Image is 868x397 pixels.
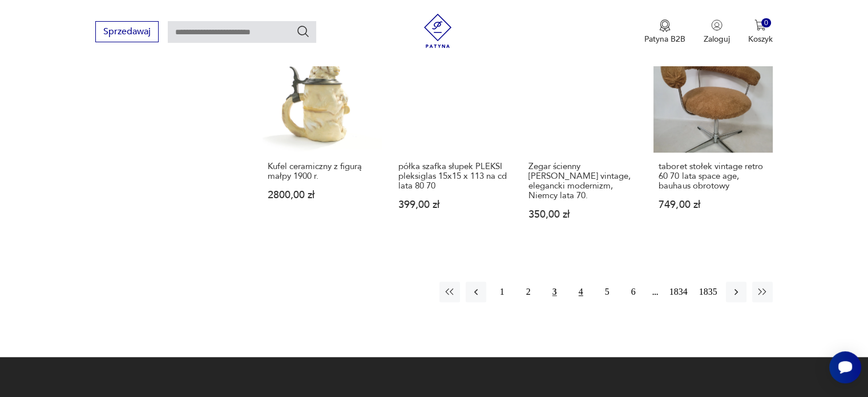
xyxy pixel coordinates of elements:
h3: półka szafka słupek PLEKSI pleksiglas 15x15 x 113 na cd lata 80 70 [398,162,507,191]
img: Ikona medalu [659,19,671,32]
p: Zaloguj [704,34,730,45]
a: Ikona medaluPatyna B2B [644,19,685,45]
img: Ikonka użytkownika [711,19,722,31]
button: Patyna B2B [644,19,685,45]
a: Kufel ceramiczny z figurą małpy 1900 r.Kufel ceramiczny z figurą małpy 1900 r.2800,00 zł [263,34,381,242]
iframe: Smartsupp widget button [829,351,861,383]
button: 6 [623,282,644,302]
a: półka szafka słupek PLEKSI pleksiglas 15x15 x 113 na cd lata 80 70półka szafka słupek PLEKSI plek... [393,34,512,242]
button: 5 [597,282,617,302]
h3: Kufel ceramiczny z figurą małpy 1900 r. [268,162,376,181]
h3: Zegar ścienny [PERSON_NAME] vintage, elegancki modernizm, Niemcy lata 70. [528,162,637,200]
img: Ikona koszyka [754,19,766,31]
p: 350,00 zł [528,210,637,219]
h3: taboret stołek vintage retro 60 70 lata space age, bauhaus obrotowy [659,162,767,191]
button: 0Koszyk [748,19,773,45]
p: Patyna B2B [644,34,685,45]
div: 0 [761,18,771,28]
button: Szukaj [296,25,310,38]
p: 2800,00 zł [268,190,376,200]
p: 399,00 zł [398,200,507,210]
button: 1835 [696,282,720,302]
a: taboret stołek vintage retro 60 70 lata space age, bauhaus obrotowytaboret stołek vintage retro 6... [653,34,772,242]
p: 749,00 zł [659,200,767,210]
button: 3 [544,282,565,302]
img: Patyna - sklep z meblami i dekoracjami vintage [421,14,455,48]
button: 2 [518,282,539,302]
p: Koszyk [748,34,773,45]
button: 1 [492,282,512,302]
a: Sprzedawaj [95,29,159,37]
button: Sprzedawaj [95,21,159,42]
a: Zegar ścienny Diehl vintage, elegancki modernizm, Niemcy lata 70.Zegar ścienny [PERSON_NAME] vint... [523,34,642,242]
button: 1834 [667,282,691,302]
button: Zaloguj [704,19,730,45]
button: 4 [571,282,591,302]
